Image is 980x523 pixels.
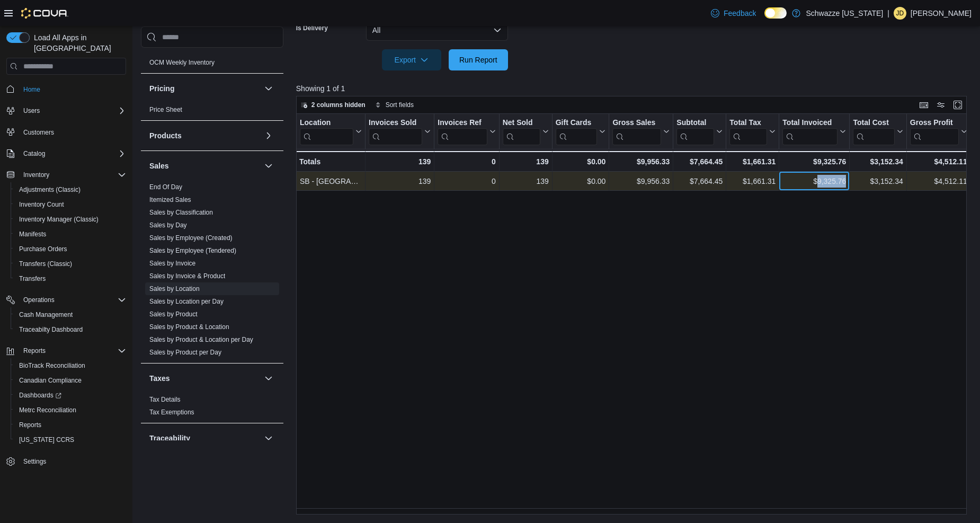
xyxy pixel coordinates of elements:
span: Adjustments (Classic) [19,185,81,194]
a: Sales by Employee (Created) [149,234,233,242]
label: Is Delivery [296,24,328,32]
span: Sales by Product & Location [149,323,229,331]
div: Jonathan Dumont [894,7,906,20]
div: 0 [438,175,495,188]
span: Sort fields [386,101,414,109]
span: Transfers [19,274,46,283]
span: Inventory Count [15,198,126,211]
a: Transfers (Classic) [15,258,76,270]
a: OCM Weekly Inventory [149,59,215,66]
div: $4,512.11 [910,175,967,188]
a: [US_STATE] CCRS [15,433,78,446]
button: [US_STATE] CCRS [11,432,130,447]
a: Reports [15,419,46,431]
div: $4,512.11 [910,155,967,168]
a: Dashboards [15,389,66,402]
a: Purchase Orders [15,243,72,255]
span: Manifests [19,230,46,238]
div: Totals [299,155,362,168]
button: Canadian Compliance [11,373,130,388]
div: Gift Cards [556,118,598,128]
div: SB - [GEOGRAPHIC_DATA] [300,175,362,188]
span: 2 columns hidden [311,101,366,109]
span: Sales by Invoice & Product [149,272,225,280]
button: Pricing [149,83,260,94]
button: Net Sold [503,118,549,145]
div: $9,325.76 [782,175,846,188]
span: OCM Weekly Inventory [149,58,215,67]
span: Purchase Orders [15,243,126,255]
div: Gross Profit [910,118,959,128]
button: Metrc Reconciliation [11,403,130,418]
a: Tax Exemptions [149,409,194,416]
span: Home [19,82,126,95]
button: Gross Profit [910,118,967,145]
span: Transfers (Classic) [15,258,126,270]
span: Sales by Location per Day [149,297,224,306]
a: Sales by Location per Day [149,298,224,305]
span: Canadian Compliance [19,376,82,385]
span: Settings [19,455,126,468]
span: Manifests [15,228,126,241]
span: Inventory Manager (Classic) [19,215,99,224]
button: Purchase Orders [11,242,130,256]
div: Total Invoiced [782,118,838,128]
span: Run Report [459,55,497,65]
span: Load All Apps in [GEOGRAPHIC_DATA] [30,32,126,54]
p: [PERSON_NAME] [911,7,972,20]
p: Schwazze [US_STATE] [806,7,883,20]
span: Users [19,104,126,117]
button: Keyboard shortcuts [917,99,930,111]
span: Metrc Reconciliation [15,404,126,416]
div: Gross Profit [910,118,959,145]
button: Adjustments (Classic) [11,182,130,197]
div: Total Cost [853,118,894,145]
button: Enter fullscreen [951,99,964,111]
a: Sales by Product & Location per Day [149,336,253,343]
span: Sales by Employee (Tendered) [149,246,236,255]
div: Total Tax [729,118,767,145]
span: Tax Exemptions [149,408,194,416]
div: Net Sold [503,118,540,128]
span: Export [388,49,435,70]
div: Sales [141,181,283,363]
span: Sales by Invoice [149,259,195,268]
span: Operations [23,296,55,304]
button: Inventory Count [11,197,130,212]
button: Taxes [149,373,260,384]
h3: Products [149,130,182,141]
span: Sales by Product per Day [149,348,221,357]
span: Reports [19,344,126,357]
button: Gross Sales [612,118,670,145]
button: Transfers [11,271,130,286]
a: Sales by Invoice [149,260,195,267]
button: Inventory [2,167,130,182]
button: Reports [19,344,50,357]
div: Taxes [141,393,283,423]
a: Sales by Invoice & Product [149,272,225,280]
p: Showing 1 of 1 [296,83,974,94]
button: Operations [2,292,130,307]
div: $7,664.45 [676,155,723,168]
a: Adjustments (Classic) [15,183,85,196]
span: Dark Mode [764,19,765,19]
div: Invoices Sold [369,118,422,128]
button: Total Cost [853,118,903,145]
span: Inventory Manager (Classic) [15,213,126,226]
button: Traceabilty Dashboard [11,322,130,337]
div: Net Sold [503,118,540,145]
button: Invoices Sold [369,118,431,145]
div: Total Cost [853,118,894,128]
div: $9,956.33 [612,175,670,188]
div: $9,325.76 [782,155,846,168]
span: Tax Details [149,395,181,404]
button: Gift Cards [556,118,606,145]
button: BioTrack Reconciliation [11,358,130,373]
span: Traceabilty Dashboard [19,325,83,334]
a: End Of Day [149,183,182,191]
span: Reports [23,347,46,355]
div: $0.00 [556,155,606,168]
a: Sales by Product per Day [149,349,221,356]
div: $3,152.34 [853,175,903,188]
div: Location [300,118,353,145]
